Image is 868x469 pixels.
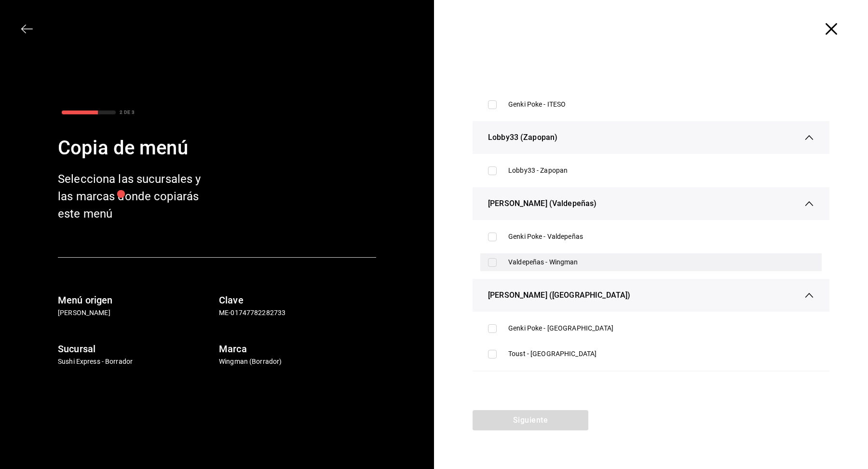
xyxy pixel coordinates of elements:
p: ME-01747782282733 [219,308,376,318]
div: Copia de menú [58,134,376,163]
h6: Menú origen [58,292,215,308]
div: Genki Poke - ITESO [508,99,814,110]
p: [PERSON_NAME] [58,308,215,318]
div: Toust - [GEOGRAPHIC_DATA] [508,349,814,359]
h6: Marca [219,341,376,357]
span: [PERSON_NAME] (Valdepeñas) [488,198,597,209]
h6: Clave [219,292,376,308]
div: 2 DE 3 [120,109,135,116]
div: Selecciona las sucursales y las marcas donde copiarás este menú [58,170,212,222]
div: Genki Poke - [GEOGRAPHIC_DATA] [508,323,814,333]
h6: Sucursal [58,341,215,357]
span: Lobby33 (Zapopan) [488,132,557,143]
div: Lobby33 - Zapopan [508,166,814,176]
span: [PERSON_NAME] ([GEOGRAPHIC_DATA]) [488,290,630,301]
div: Genki Poke - Valdepeñas [508,232,814,242]
p: Sushi Express - Borrador [58,357,215,367]
div: Valdepeñas - Wingman [508,257,814,267]
p: Wingman (Borrador) [219,357,376,367]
